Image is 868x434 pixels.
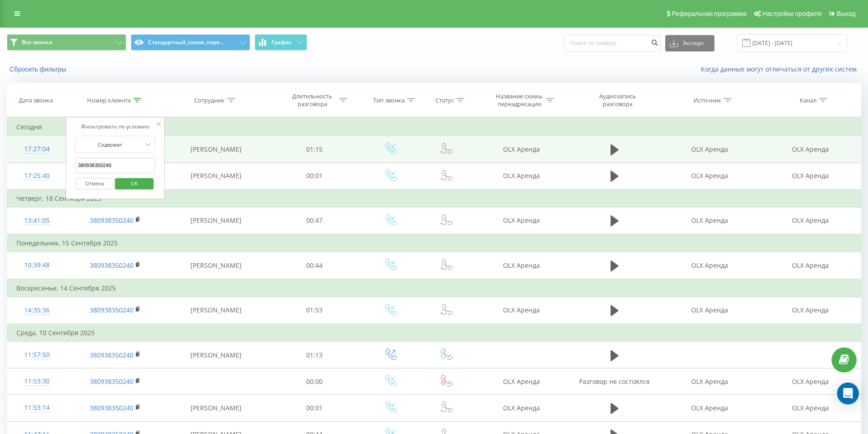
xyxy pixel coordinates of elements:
td: 00:00 [268,368,361,395]
div: Сотрудник [194,97,225,104]
td: [PERSON_NAME] [164,342,268,368]
td: 01:53 [268,297,361,324]
span: Реферальная программа [672,10,746,17]
td: OLX Аренда [760,297,861,324]
div: Статус [436,97,454,104]
div: 10:39:48 [16,256,57,274]
div: Название схемы переадресации [495,92,544,108]
div: Канал [800,97,817,104]
td: Воскресенье, 14 Сентября 2025 [7,279,861,297]
td: OLX Аренда [473,136,570,163]
td: OLX Аренда [659,207,760,234]
td: 00:47 [268,207,361,234]
td: OLX Аренда [659,297,760,324]
td: OLX Аренда [473,368,570,395]
button: Отмена [75,178,114,189]
span: График [272,39,292,46]
div: Open Intercom Messenger [837,383,859,404]
div: 13:41:05 [16,212,57,230]
div: 17:27:04 [16,140,57,158]
div: 14:35:36 [16,301,57,319]
td: OLX Аренда [760,395,861,421]
td: OLX Аренда [473,207,570,234]
button: График [255,34,307,51]
td: Среда, 10 Сентября 2025 [7,324,861,342]
td: [PERSON_NAME] [164,395,268,421]
button: OK [115,178,154,189]
td: OLX Аренда [659,368,760,395]
td: OLX Аренда [760,368,861,395]
td: [PERSON_NAME] [164,252,268,279]
td: 00:44 [268,252,361,279]
input: Введите значение [75,158,155,174]
td: [PERSON_NAME] [164,297,268,324]
span: Настройки профиля [762,10,822,17]
div: Дата звонка [19,97,53,104]
a: Когда данные могут отличаться от других систем [701,65,861,73]
div: Фильтровать по условию [75,122,155,131]
span: Все звонки [22,39,52,46]
a: 380938350240 [90,351,134,359]
div: Аудиозапись разговора [588,92,647,108]
td: OLX Аренда [473,252,570,279]
td: [PERSON_NAME] [164,136,268,163]
td: OLX Аренда [473,163,570,189]
div: Номер клиента [87,97,131,104]
a: 380938350240 [90,261,134,270]
div: Длительность разговора [288,92,337,108]
td: OLX Аренда [760,163,861,189]
div: Тип звонка [373,97,405,104]
td: 01:13 [268,342,361,368]
td: Понедельник, 15 Сентября 2025 [7,234,861,252]
div: 11:53:30 [16,373,57,390]
td: OLX Аренда [659,252,760,279]
button: Экспорт [665,35,714,51]
a: 380938350240 [90,216,134,225]
div: 11:57:50 [16,346,57,364]
span: Разговор не состоялся [579,377,650,386]
td: OLX Аренда [760,136,861,163]
td: OLX Аренда [760,207,861,234]
input: Поиск по номеру [564,35,661,51]
td: Сегодня [7,118,861,136]
a: 380938350240 [90,403,134,412]
button: Стандартный_схема_пере... [131,34,250,51]
td: Четверг, 18 Сентября 2025 [7,189,861,208]
td: OLX Аренда [659,395,760,421]
td: OLX Аренда [659,163,760,189]
div: Источник [693,97,721,104]
div: 17:25:40 [16,167,57,185]
td: OLX Аренда [760,252,861,279]
td: 00:01 [268,163,361,189]
a: 380938350240 [90,377,134,386]
span: Выход [837,10,856,17]
button: Сбросить фильтры [7,65,71,73]
td: OLX Аренда [473,297,570,324]
a: 380938350240 [90,306,134,314]
td: [PERSON_NAME] [164,207,268,234]
button: Все звонки [7,34,126,51]
td: OLX Аренда [659,136,760,163]
td: [PERSON_NAME] [164,163,268,189]
div: 11:53:14 [16,399,57,417]
span: OK [122,176,147,190]
td: 00:01 [268,395,361,421]
td: OLX Аренда [473,395,570,421]
td: 01:15 [268,136,361,163]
